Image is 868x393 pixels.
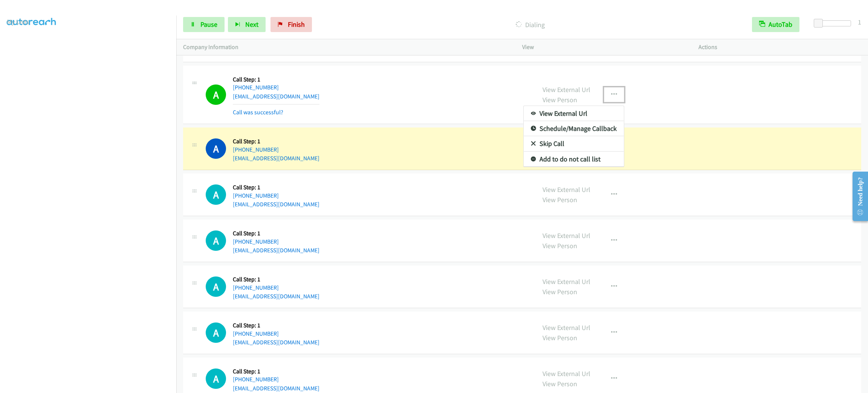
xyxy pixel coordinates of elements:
[206,138,226,159] h1: A
[524,106,624,121] a: View External Url
[524,121,624,136] a: Schedule/Manage Callback
[206,276,226,297] div: The call is yet to be attempted
[524,136,624,151] a: Skip Call
[7,34,176,392] iframe: To enrich screen reader interactions, please activate Accessibility in Grammarly extension settings
[7,17,29,26] a: My Lists
[206,184,226,205] h1: A
[206,368,226,389] h1: A
[206,276,226,297] h1: A
[206,322,226,343] div: The call is yet to be attempted
[206,230,226,251] h1: A
[846,166,868,226] iframe: Resource Center
[206,322,226,343] h1: A
[524,152,624,167] a: Add to do not call list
